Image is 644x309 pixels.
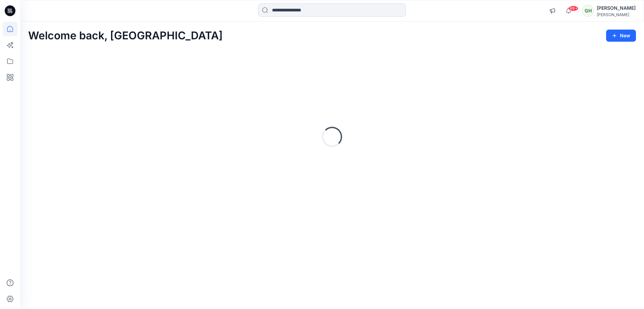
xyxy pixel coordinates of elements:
[597,4,636,12] div: [PERSON_NAME]
[606,30,636,42] button: New
[568,6,578,11] span: 99+
[582,5,594,17] div: GH
[28,30,223,42] h2: Welcome back, [GEOGRAPHIC_DATA]
[597,12,636,17] div: [PERSON_NAME]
